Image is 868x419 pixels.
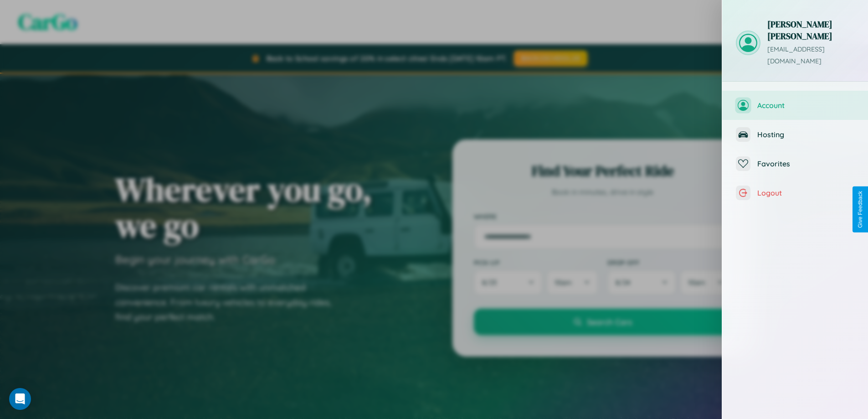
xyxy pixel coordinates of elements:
div: Give Feedback [857,191,863,228]
span: Logout [757,188,854,197]
span: Account [757,101,854,110]
h3: [PERSON_NAME] [PERSON_NAME] [767,18,854,42]
div: Open Intercom Messenger [9,388,31,410]
p: [EMAIL_ADDRESS][DOMAIN_NAME] [767,44,854,67]
span: Hosting [757,130,854,139]
button: Logout [722,178,868,207]
button: Account [722,91,868,120]
span: Favorites [757,159,854,168]
button: Favorites [722,149,868,178]
button: Hosting [722,120,868,149]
